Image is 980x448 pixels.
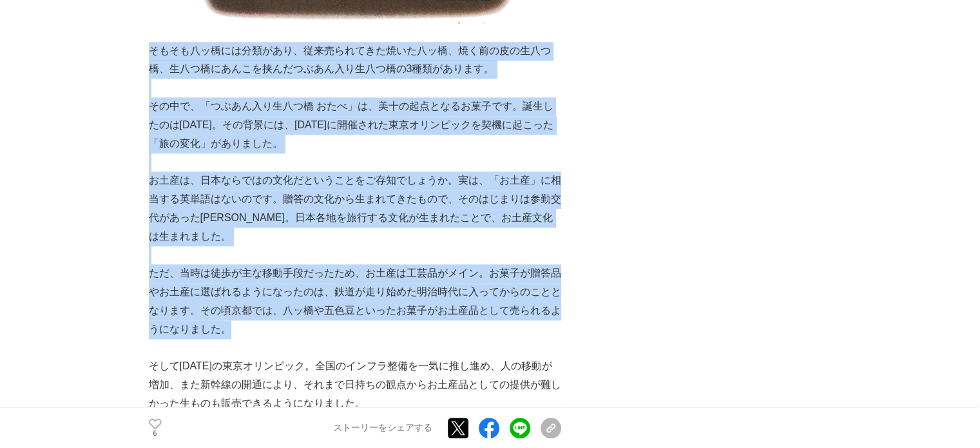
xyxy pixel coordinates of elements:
[333,422,432,434] p: ストーリーをシェアする
[149,97,561,153] p: その中で、「つぶあん入り生八つ橋 おたべ」は、美十の起点となるお菓子です。誕生したのは[DATE]。その背景には、[DATE]に開催された東京オリンピックを契機に起こった「旅の変化」がありました。
[149,171,561,246] p: お土産は、日本ならではの文化だということをご存知でしょうか。実は、「お土産」に相当する英単語はないのです。贈答の文化から生まれてきたもので、そのはじまりは参勤交代があった[PERSON_NAME...
[149,357,561,413] p: そして[DATE]の東京オリンピック。全国のインフラ整備を一気に推し進め、人の移動が増加、また新幹線の開通により、それまで日持ちの観点からお土産品としての提供が難しかった生ものも販売できるように...
[149,431,162,437] p: 6
[149,264,561,338] p: ただ、当時は徒歩が主な移動手段だったため、お土産は工芸品がメイン。お菓子が贈答品やお土産に選ばれるようになったのは、鉄道が走り始めた明治時代に入ってからのこととなります。その頃京都では、八ッ橋や...
[149,42,561,79] p: そもそも八ッ橋には分類があり、従来売られてきた焼いた八ッ橋、焼く前の皮の生八つ橋、生八つ橋にあんこを挟んだつぶあん入り生八つ橋の3種類があります。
